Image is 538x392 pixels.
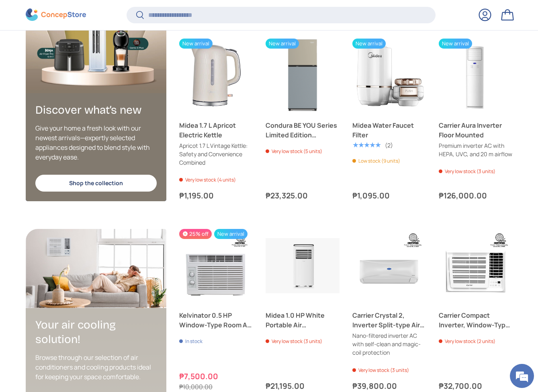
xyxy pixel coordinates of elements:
[26,9,86,21] img: ConcepStore
[266,39,339,112] a: Condura BE YOU Series Limited Edition Refrigerator
[439,120,512,140] a: Carrier Aura Inverter Floor Mounted
[35,175,157,192] a: Shop the collection
[26,229,166,308] a: Your air cooling solution!
[439,39,472,49] span: New arrival
[47,101,111,182] span: We're online!
[439,39,512,112] a: Carrier Aura Inverter Floor Mounted
[35,103,157,118] h2: Discover what’s new
[352,120,426,140] a: Midea Water Faucet Filter
[266,310,339,330] a: Midea 1.0 HP White Portable Air Conditioner
[352,39,426,112] a: Midea Water Faucet Filter
[266,39,299,49] span: New arrival
[35,353,157,382] p: Browse through our selection of air conditioners and cooling products ideal for keeping your spac...
[214,229,248,239] span: New arrival
[179,229,253,302] a: Kelvinator 0.5 HP Window-Type Room Air Conditioner
[439,229,512,302] a: Carrier Compact Inverter, Window-Type Air Conditioner
[179,310,253,330] a: Kelvinator 0.5 HP Window-Type Room Air Conditioner
[266,120,339,140] a: Condura BE YOU Series Limited Edition Refrigerator
[35,318,157,347] h2: Your air cooling solution!
[352,39,386,49] span: New arrival
[4,219,153,247] textarea: Type your message and hit 'Enter'
[352,310,426,330] a: Carrier Crystal 2, Inverter Split-type Air Conditioner
[266,229,339,302] a: Midea 1.0 HP White Portable Air Conditioner
[179,39,253,112] a: Midea 1.7 L Apricot Electric Kettle
[439,310,512,330] a: Carrier Compact Inverter, Window-Type Air Conditioner
[179,39,213,49] span: New arrival
[352,229,426,302] a: Carrier Crystal 2, Inverter Split-type Air Conditioner
[35,123,157,162] p: Give your home a fresh look with our newest arrivals—expertly selected appliances designed to ble...
[179,229,212,239] span: 25% off
[42,45,135,55] div: Chat with us now
[132,4,151,23] div: Minimize live chat window
[179,120,253,140] a: Midea 1.7 L Apricot Electric Kettle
